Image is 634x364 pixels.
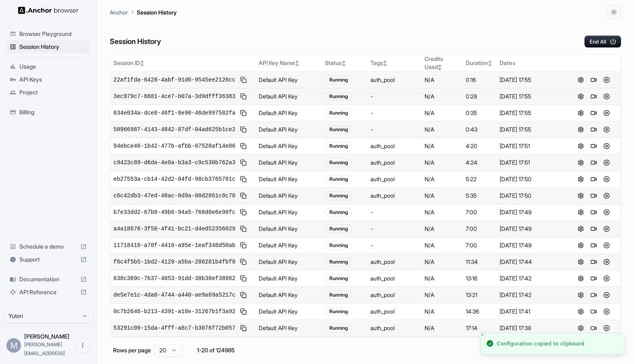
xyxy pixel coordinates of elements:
[255,88,322,105] td: Default API Key
[325,142,352,151] div: Running
[113,109,235,117] span: 634e034a-dce8-46f1-8e90-46de997582fa
[113,308,235,316] span: 0c7b2646-b213-4391-a18e-31267b1f3a92
[255,72,322,88] td: Default API Key
[425,291,460,299] div: N/A
[24,333,69,340] span: Miki Pokryvailo
[500,241,564,249] div: [DATE] 17:49
[466,225,493,233] div: 7:00
[255,105,322,121] td: Default API Key
[255,188,322,204] td: Default API Key
[113,225,235,233] span: a4a18676-3f58-4f41-bc21-d4ed52356029
[24,341,65,356] span: miki@yutori.ai
[488,60,492,66] span: ↕
[255,204,322,221] td: Default API Key
[325,92,352,101] div: Running
[325,307,352,316] div: Running
[500,192,564,200] div: [DATE] 17:50
[466,159,493,167] div: 4:24
[500,274,564,282] div: [DATE] 17:42
[110,36,161,48] h6: Session History
[75,338,90,353] button: Open menu
[255,155,322,171] td: Default API Key
[342,60,346,66] span: ↕
[425,175,460,183] div: N/A
[325,59,364,67] div: Status
[425,308,460,316] div: N/A
[497,340,584,348] div: Configuration copied to clipboard
[500,324,564,332] div: [DATE] 17:38
[500,126,564,134] div: [DATE] 17:55
[255,237,322,254] td: Default API Key
[113,346,151,354] p: Rows per page
[370,274,395,282] div: auth_pool
[6,40,90,53] div: Session History
[325,125,352,134] div: Running
[466,142,493,150] div: 4:20
[113,92,235,100] span: 3ec979c7-6681-4ce7-b07a-3d9dfff36383
[466,109,493,117] div: 0:35
[255,121,322,138] td: Default API Key
[113,175,235,183] span: eb27553a-cb14-42d2-84fd-98cb3765781c
[259,59,318,67] div: API Key Name
[466,59,493,67] div: Duration
[466,274,493,282] div: 13:16
[466,175,493,183] div: 5:22
[325,241,352,250] div: Running
[6,73,90,86] div: API Keys
[325,274,352,283] div: Running
[6,106,90,119] div: Billing
[466,308,493,316] div: 14:36
[19,255,77,264] span: Support
[466,291,493,299] div: 13:21
[500,59,564,67] div: Date
[113,274,235,282] span: 638c369c-7b37-4853-91dd-38b38ef38962
[370,192,395,200] div: auth_pool
[255,287,322,303] td: Default API Key
[425,126,460,134] div: N/A
[370,324,395,332] div: auth_pool
[325,191,352,200] div: Running
[370,208,418,216] div: -
[325,224,352,233] div: Running
[325,175,352,184] div: Running
[425,76,460,84] div: N/A
[325,257,352,266] div: Running
[438,64,442,70] span: ↕
[466,324,493,332] div: 17:14
[370,175,395,183] div: auth_pool
[255,270,322,287] td: Default API Key
[113,258,235,266] span: f6c4f5b5-1bd2-4129-a5ba-286281b4fbf8
[325,208,352,217] div: Running
[500,159,564,167] div: [DATE] 17:51
[255,337,322,353] td: Default API Key
[255,221,322,237] td: Default API Key
[6,240,90,253] div: Schedule a demo
[500,109,564,117] div: [DATE] 17:55
[425,142,460,150] div: N/A
[584,36,621,48] button: End All
[512,60,516,66] span: ↓
[113,241,235,249] span: 11718418-a70f-4410-a95e-1eaf348d50ab
[140,60,144,66] span: ↕
[19,63,87,71] span: Usage
[325,158,352,167] div: Running
[500,92,564,100] div: [DATE] 17:55
[325,291,352,299] div: Running
[6,286,90,299] div: API Reference
[113,59,252,67] div: Session ID
[19,88,87,96] span: Project
[466,258,493,266] div: 11:34
[137,8,177,17] p: Session History
[370,142,395,150] div: auth_pool
[295,60,299,66] span: ↕
[370,241,418,249] div: -
[425,324,460,332] div: N/A
[18,6,79,14] img: Anchor Logo
[425,274,460,282] div: N/A
[370,76,395,84] div: auth_pool
[425,159,460,167] div: N/A
[466,92,493,100] div: 0:28
[195,346,236,354] div: 1-20 of 124985
[6,86,90,99] div: Project
[466,126,493,134] div: 0:43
